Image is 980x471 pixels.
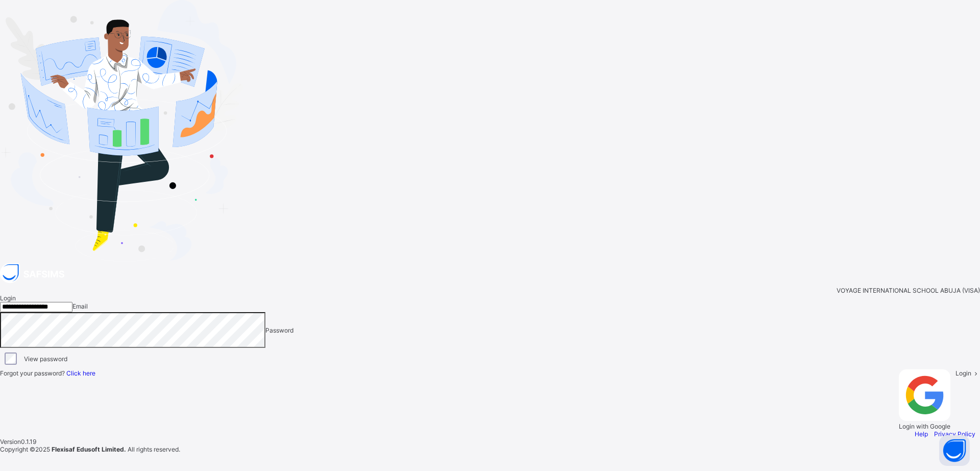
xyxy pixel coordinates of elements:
[66,369,95,377] a: Click here
[837,287,980,294] span: VOYAGE INTERNATIONAL SCHOOL ABUJA (VISA)
[934,430,975,438] a: Privacy Policy
[72,302,88,310] span: Email
[899,369,950,421] img: google.396cfc9801f0270233282035f929180a.svg
[915,430,928,438] a: Help
[265,326,293,334] span: Password
[955,369,971,377] span: Login
[24,355,67,363] label: View password
[939,435,970,466] button: Open asap
[52,445,126,453] strong: Flexisaf Edusoft Limited.
[899,422,950,430] span: Login with Google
